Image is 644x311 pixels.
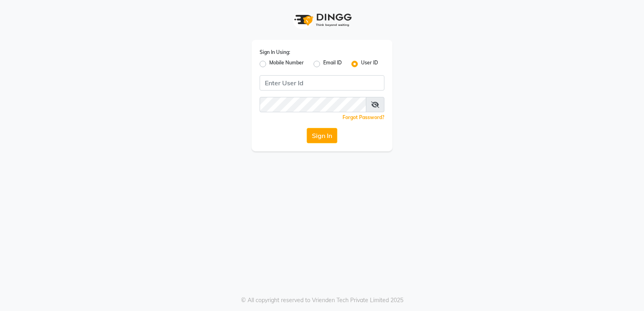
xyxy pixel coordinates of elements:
img: logo1.svg [290,8,354,32]
label: Email ID [323,59,342,69]
label: Mobile Number [269,59,304,69]
input: Username [260,75,384,91]
a: Forgot Password? [343,114,384,120]
label: User ID [361,59,378,69]
label: Sign In Using: [260,49,290,56]
input: Username [260,97,366,112]
button: Sign In [307,128,337,143]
